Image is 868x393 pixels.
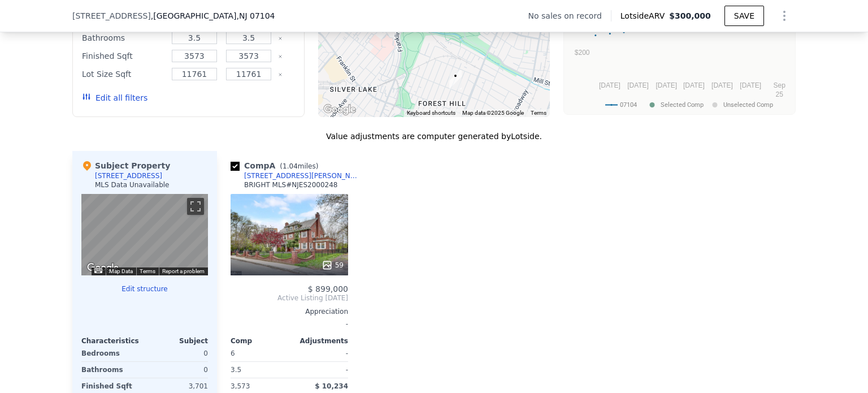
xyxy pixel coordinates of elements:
[151,10,275,21] span: , [GEOGRAPHIC_DATA]
[81,194,208,275] div: Street View
[599,81,620,89] text: [DATE]
[81,346,142,361] div: Bedrooms
[669,11,711,20] span: $300,000
[711,81,733,89] text: [DATE]
[231,382,250,390] span: 3,573
[81,160,170,171] div: Subject Property
[231,362,287,378] div: 3.5
[82,48,165,64] div: Finished Sqft
[321,102,358,117] a: Open this area in Google Maps (opens a new window)
[82,66,165,82] div: Lot Size Sqft
[321,102,358,117] img: Google
[109,267,133,275] button: Map Data
[81,194,208,275] div: Map
[82,30,165,46] div: Bathrooms
[776,90,784,98] text: 25
[82,92,147,103] button: Edit all filters
[231,171,362,180] a: [STREET_ADDRESS][PERSON_NAME]
[774,81,786,89] text: Sep
[308,284,348,293] span: $ 899,000
[162,268,205,274] a: Report a problem
[84,261,121,275] img: Google
[81,284,208,293] button: Edit structure
[231,293,348,303] span: Active Listing [DATE]
[95,171,162,180] div: [STREET_ADDRESS]
[315,382,348,390] span: $ 10,234
[683,81,705,89] text: [DATE]
[278,72,283,77] button: Clear
[244,180,337,189] div: BRIGHT MLS # NJES2000248
[187,198,204,215] button: Toggle fullscreen view
[278,36,283,41] button: Clear
[231,307,348,316] div: Appreciation
[231,336,289,346] div: Comp
[147,362,208,378] div: 0
[620,101,637,109] text: 07104
[292,346,348,361] div: -
[275,162,323,170] span: ( miles)
[145,336,208,346] div: Subject
[94,268,102,273] button: Keyboard shortcuts
[81,336,145,346] div: Characteristics
[95,180,170,189] div: MLS Data Unavailable
[575,49,590,57] text: $200
[462,110,524,116] span: Map data ©2025 Google
[72,131,796,142] div: Value adjustments are computer generated by Lotside .
[278,54,283,59] button: Clear
[531,110,546,116] a: Terms (opens in new tab)
[231,160,323,171] div: Comp A
[236,11,275,20] span: , NJ 07104
[773,5,796,27] button: Show Options
[620,10,669,21] span: Lotside ARV
[656,81,677,89] text: [DATE]
[724,6,764,26] button: SAVE
[627,81,649,89] text: [DATE]
[292,362,348,378] div: -
[81,362,142,378] div: Bathrooms
[322,260,344,271] div: 59
[244,171,362,180] div: [STREET_ADDRESS][PERSON_NAME]
[407,109,455,117] button: Keyboard shortcuts
[231,316,348,332] div: -
[140,268,155,274] a: Terms (opens in new tab)
[147,346,208,361] div: 0
[84,261,121,275] a: Open this area in Google Maps (opens a new window)
[445,66,466,94] div: 229 Montclair Ave # 233
[528,10,611,21] div: No sales on record
[283,162,298,170] span: 1.04
[740,81,761,89] text: [DATE]
[661,101,704,109] text: Selected Comp
[72,10,151,21] span: [STREET_ADDRESS]
[723,101,773,109] text: Unselected Comp
[289,336,348,346] div: Adjustments
[231,349,235,357] span: 6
